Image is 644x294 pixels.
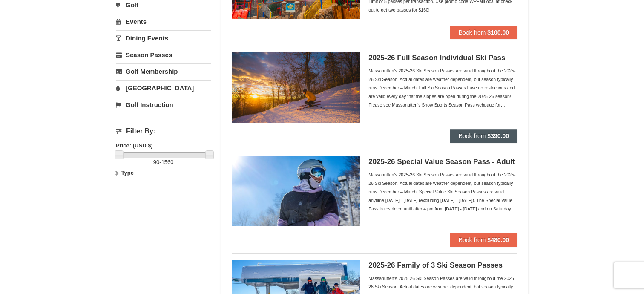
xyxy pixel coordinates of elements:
[121,170,134,176] strong: Type
[116,30,211,46] a: Dining Events
[368,158,517,166] h5: 2025-26 Special Value Season Pass - Adult
[161,159,174,165] span: 1560
[450,26,517,39] button: Book from $100.00
[116,97,211,112] a: Golf Instruction
[116,158,211,167] label: -
[459,236,486,243] span: Book from
[116,80,211,96] a: [GEOGRAPHIC_DATA]
[487,133,509,139] strong: $390.00
[368,170,517,213] div: Massanutten's 2025-26 Ski Season Passes are valid throughout the 2025-26 Ski Season. Actual dates...
[232,52,360,122] img: 6619937-208-2295c65e.jpg
[450,129,517,143] button: Book from $390.00
[450,233,517,247] button: Book from $480.00
[459,133,486,139] span: Book from
[487,29,509,36] strong: $100.00
[487,236,509,243] strong: $480.00
[459,29,486,36] span: Book from
[116,63,211,79] a: Golf Membership
[368,261,517,270] h5: 2025-26 Family of 3 Ski Season Passes
[116,127,211,135] h4: Filter By:
[368,66,517,109] div: Massanutten's 2025-26 Ski Season Passes are valid throughout the 2025-26 Ski Season. Actual dates...
[116,47,211,63] a: Season Passes
[116,142,153,149] strong: Price: (USD $)
[153,159,159,165] span: 90
[368,54,517,62] h5: 2025-26 Full Season Individual Ski Pass
[116,14,211,29] a: Events
[232,156,360,226] img: 6619937-198-dda1df27.jpg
